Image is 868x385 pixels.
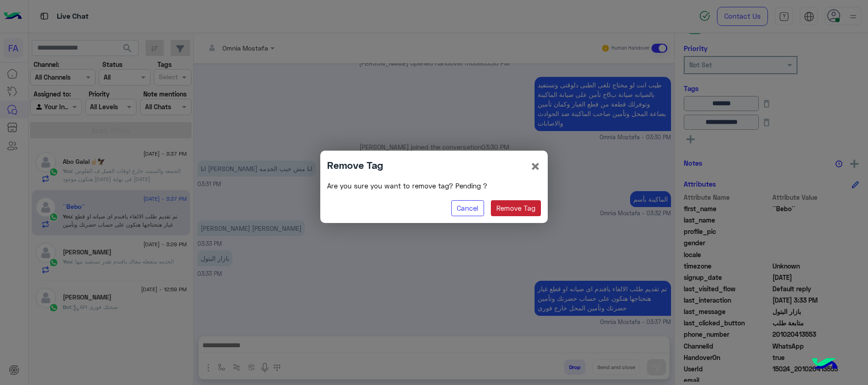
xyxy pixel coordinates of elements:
[327,157,383,172] h4: Remove Tag
[491,200,541,217] button: Remove Tag
[530,156,541,176] span: ×
[530,157,541,175] button: Close
[451,200,484,217] button: Cancel
[809,349,841,380] img: hulul-logo.png
[327,182,541,190] h6: Are you sure you want to remove tag? Pending ?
